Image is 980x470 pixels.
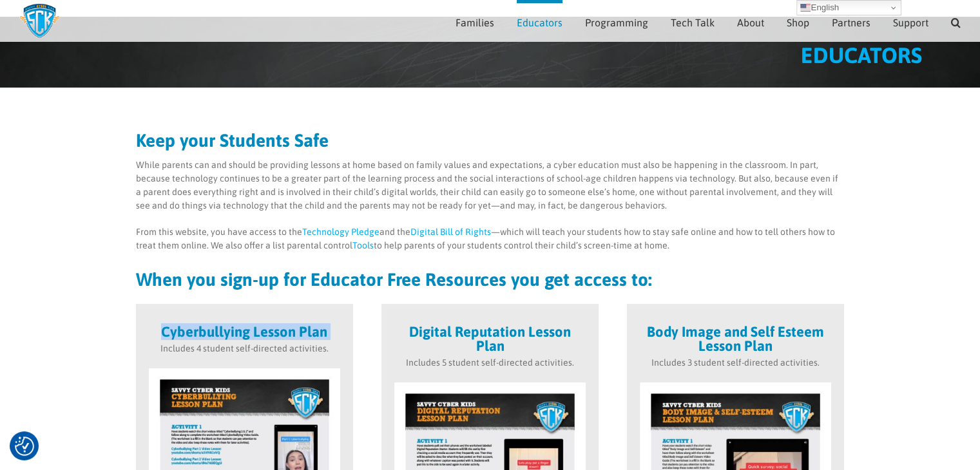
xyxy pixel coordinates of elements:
a: Tools [352,240,374,250]
span: Educators [517,17,562,28]
img: Revisit consent button [15,437,34,456]
p: From this website, you have access to the and the —which will teach your students how to stay saf... [136,225,845,252]
a: Technology Pledge [302,227,380,237]
span: Partners [832,17,870,28]
button: Consent Preferences [15,437,34,456]
a: Digital Bill of Rights [410,227,491,237]
span: About [737,17,764,28]
strong: Body Image and Self Esteem Lesson Plan [647,323,824,354]
span: Support [893,17,928,28]
img: Savvy Cyber Kids Logo [19,3,60,39]
span: Families [456,17,494,28]
h2: When you sign-up for Educator Free Resources you get access to: [136,270,845,288]
p: Includes 5 student self-directed activities. [394,356,586,370]
img: en [800,3,811,13]
p: Includes 4 student self-directed activities. [149,342,340,355]
span: Programming [585,17,648,28]
span: EDUCATORS [801,42,922,68]
span: Tech Talk [671,17,715,28]
h2: Keep your Students Safe [136,131,845,149]
strong: Digital Reputation Lesson Plan [409,323,571,354]
span: Shop [787,17,809,28]
p: While parents can and should be providing lessons at home based on family values and expectations... [136,158,845,212]
p: Includes 3 student self-directed activities. [640,356,831,370]
strong: Cyberbullying Lesson Plan [161,323,327,340]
